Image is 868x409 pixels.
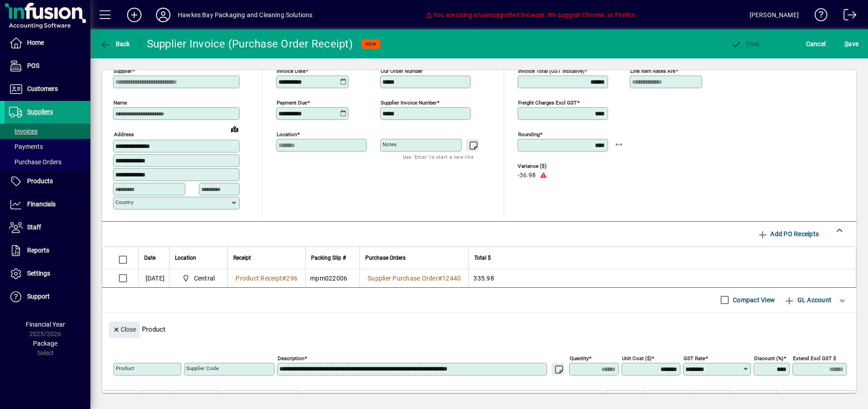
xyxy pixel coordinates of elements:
[368,275,438,282] span: Supplier Purchase Order
[438,275,442,282] span: #
[474,253,491,263] span: Total $
[236,275,282,282] span: Product Receipt
[518,163,572,169] span: Variance ($)
[570,355,589,361] mat-label: Quantity
[842,36,861,52] button: Save
[365,41,377,47] span: NEW
[277,68,306,74] mat-label: Invoice date
[518,172,536,179] span: -36.98
[115,199,133,205] mat-label: Country
[27,62,39,69] span: POS
[282,275,286,282] span: #
[227,122,242,136] a: View on map
[5,193,90,216] a: Financials
[27,39,44,46] span: Home
[837,2,857,31] a: Logout
[382,141,396,147] mat-label: Notes
[518,131,540,138] mat-label: Rounding
[728,36,762,52] button: Post
[784,293,831,307] span: GL Account
[194,274,215,283] span: Central
[179,273,218,284] span: Central
[27,293,50,300] span: Support
[27,177,53,185] span: Products
[120,7,149,23] button: Add
[286,275,297,282] span: 296
[806,37,826,51] span: Cancel
[425,11,637,19] span: You are using an unsupported browser. We suggest Chrome, or Firefox.
[844,37,859,51] span: ave
[5,139,90,154] a: Payments
[233,253,300,263] div: Receipt
[5,154,90,170] a: Purchase Orders
[27,224,41,231] span: Staff
[630,68,675,74] mat-label: Line item rates are
[27,270,50,277] span: Settings
[731,40,760,48] span: ost
[113,68,132,74] mat-label: Supplier
[9,158,61,166] span: Purchase Orders
[684,355,705,361] mat-label: GST rate
[146,274,165,283] span: [DATE]
[5,78,90,100] a: Customers
[5,262,90,285] a: Settings
[5,216,90,239] a: Staff
[178,8,313,22] div: Hawkes Bay Packaging and Cleaning Solutions
[27,108,53,115] span: Suppliers
[746,40,750,48] span: P
[381,100,437,106] mat-label: Supplier invoice number
[622,355,651,361] mat-label: Unit Cost ($)
[186,365,219,371] mat-label: Supplier Code
[116,365,134,371] mat-label: Product
[5,239,90,262] a: Reports
[90,36,140,52] app-page-header-button: Back
[754,226,822,242] button: Add PO Receipts
[5,285,90,308] a: Support
[27,200,56,208] span: Financials
[474,253,844,263] div: Total $
[144,253,156,263] span: Date
[27,247,49,254] span: Reports
[144,253,164,263] div: Date
[277,131,297,138] mat-label: Location
[33,340,57,347] span: Package
[100,40,130,48] span: Back
[5,32,90,54] a: Home
[277,100,307,106] mat-label: Payment due
[757,227,819,241] span: Add PO Receipts
[26,321,65,328] span: Financial Year
[311,253,346,263] span: Packing Slip #
[278,355,304,361] mat-label: Description
[518,100,577,106] mat-label: Freight charges excl GST
[113,322,136,337] span: Close
[468,269,856,287] td: 335.98
[233,253,251,263] span: Receipt
[381,68,423,74] mat-label: Our order number
[364,273,464,283] a: Supplier Purchase Order#12440
[750,8,799,22] div: [PERSON_NAME]
[175,253,196,263] span: Location
[779,292,836,308] button: GL Account
[808,2,828,31] a: Knowledge Base
[731,295,775,304] label: Compact View
[305,269,359,287] td: mpm022006
[27,85,58,92] span: Customers
[754,355,783,361] mat-label: Discount (%)
[113,100,127,106] mat-label: Name
[107,325,142,333] app-page-header-button: Close
[109,322,140,338] button: Close
[5,55,90,77] a: POS
[518,68,585,74] mat-label: Invoice Total (GST inclusive)
[311,253,354,263] div: Packing Slip #
[102,313,856,340] div: Product
[147,37,353,51] div: Supplier Invoice (Purchase Order Receipt)
[9,128,38,135] span: Invoices
[793,355,836,361] mat-label: Extend excl GST $
[5,170,90,193] a: Products
[9,143,43,150] span: Payments
[804,36,828,52] button: Cancel
[232,273,301,283] a: Product Receipt#296
[403,152,474,162] mat-hint: Use 'Enter' to start a new line
[442,275,461,282] span: 12440
[98,36,132,52] button: Back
